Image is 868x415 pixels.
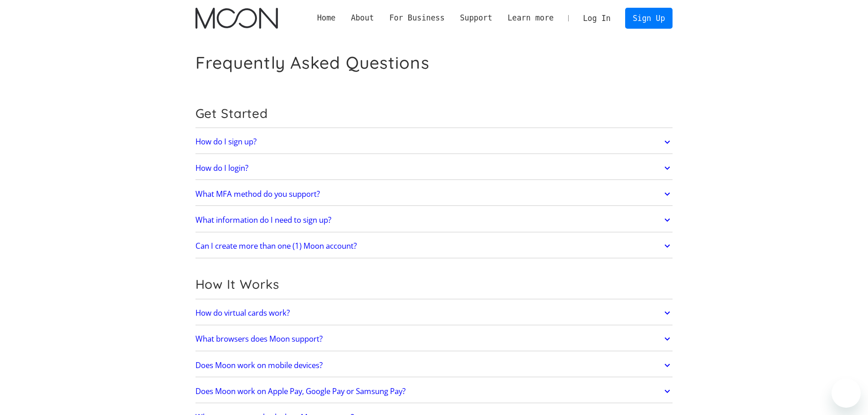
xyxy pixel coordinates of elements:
a: How do I sign up? [195,133,673,152]
a: home [195,8,278,29]
h2: How It Works [195,277,673,292]
h2: What MFA method do you support? [195,190,320,199]
div: For Business [389,12,444,24]
h2: What browsers does Moon support? [195,334,323,343]
div: About [343,12,381,24]
a: What browsers does Moon support? [195,329,673,348]
div: Learn more [508,12,554,24]
h2: How do virtual cards work? [195,308,290,318]
h2: How do I sign up? [195,137,257,146]
a: How do virtual cards work? [195,303,673,323]
div: For Business [382,12,452,24]
h2: Get Started [195,106,673,121]
h2: Does Moon work on Apple Pay, Google Pay or Samsung Pay? [195,387,406,396]
div: Learn more [500,12,561,24]
iframe: Button to launch messaging window [832,379,861,408]
h1: Frequently Asked Questions [195,52,430,73]
a: Does Moon work on mobile devices? [195,356,673,375]
a: Home [309,12,343,24]
a: What MFA method do you support? [195,184,673,204]
a: Does Moon work on Apple Pay, Google Pay or Samsung Pay? [195,382,673,401]
div: Support [452,12,500,24]
h2: How do I login? [195,164,248,173]
h2: What information do I need to sign up? [195,215,331,225]
img: Moon Logo [195,8,278,29]
div: Support [460,12,492,24]
a: Sign Up [625,8,673,28]
a: Can I create more than one (1) Moon account? [195,236,673,256]
a: Log In [575,8,618,28]
a: What information do I need to sign up? [195,210,673,230]
a: How do I login? [195,159,673,178]
h2: Can I create more than one (1) Moon account? [195,241,357,251]
div: About [351,12,374,24]
h2: Does Moon work on mobile devices? [195,361,323,370]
